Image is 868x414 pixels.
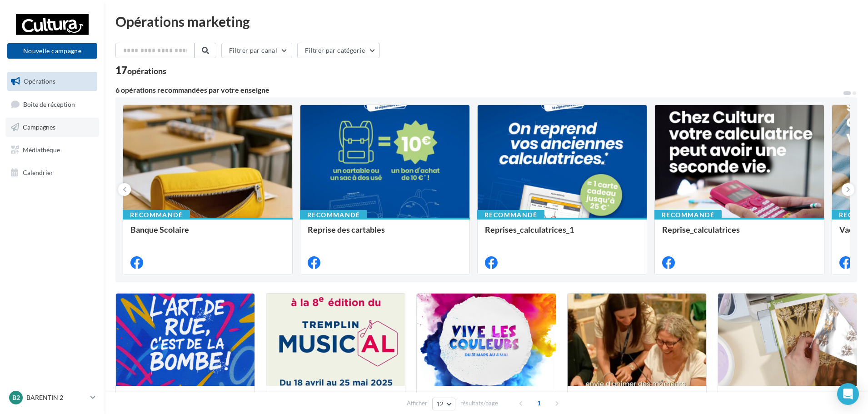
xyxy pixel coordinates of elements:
[115,15,857,28] div: Opérations marketing
[308,224,385,234] span: Reprise des cartables
[130,224,189,234] span: Banque Scolaire
[662,224,740,234] span: Reprise_calculatrices
[23,168,53,176] span: Calendrier
[436,400,444,408] span: 12
[23,123,55,131] span: Campagnes
[5,163,99,182] a: Calendrier
[297,43,380,58] button: Filtrer par catégorie
[5,72,99,91] a: Opérations
[221,43,292,58] button: Filtrer par canal
[115,65,166,75] div: 17
[24,77,55,85] span: Opérations
[26,393,87,402] p: BARENTIN 2
[300,210,367,220] div: Recommandé
[460,399,498,408] span: résultats/page
[7,43,97,59] button: Nouvelle campagne
[12,393,20,402] span: B2
[407,399,427,408] span: Afficher
[837,383,859,405] div: Open Intercom Messenger
[123,210,190,220] div: Recommandé
[654,210,722,220] div: Recommandé
[115,86,843,94] div: 6 opérations recommandées par votre enseigne
[432,398,455,410] button: 12
[23,146,60,154] span: Médiathèque
[5,95,99,114] a: Boîte de réception
[127,67,166,75] div: opérations
[532,396,546,410] span: 1
[5,140,99,160] a: Médiathèque
[477,210,544,220] div: Recommandé
[7,389,97,406] a: B2 BARENTIN 2
[5,118,99,137] a: Campagnes
[485,224,574,234] span: Reprises_calculatrices_1
[23,100,75,108] span: Boîte de réception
